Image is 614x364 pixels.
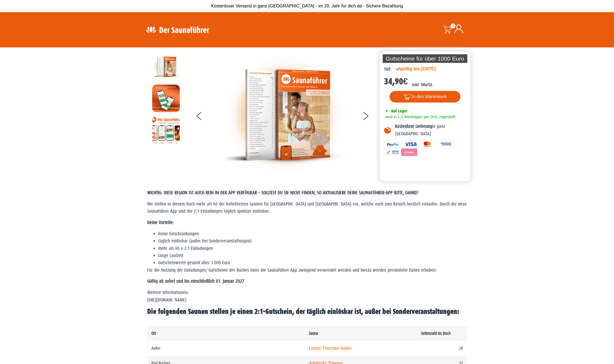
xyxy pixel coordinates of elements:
p: in ganz [GEOGRAPHIC_DATA] [395,123,466,137]
span: Wir stellen in diesem Buch mehr als 60 der beliebtesten Saunen für [GEOGRAPHIC_DATA] und [GEOGRAP... [147,201,467,214]
span: Auf Lager [391,108,407,114]
span: Die folgenden Saunen stellen je einen 2:1-Gutschein, der täglich einlösbar ist, außer bei Sonderv... [147,308,459,316]
span: € [403,76,408,87]
b: Seitenzahl im Buch [421,331,451,336]
li: täglich einlösbar (außer bei Sonderveranstaltungen) [158,238,467,245]
b: Kostenlose Lieferung [395,124,432,129]
p: Für die Nutzung der Einladungen/Gutscheine des Buches muss die Saunaführer-App zwingend verwendet... [147,267,467,274]
span: 0 [451,23,455,28]
a: Limes-Thermen Aalen [309,346,352,350]
p: Gutscheine für über 1000 Euro [383,54,468,63]
li: keine Einschränkungen [158,230,467,238]
div: Süd [384,66,390,73]
img: MOCKUP-iPhone_regional [152,85,180,112]
bdi: 34,90 [384,76,408,87]
span: WICHTIG: DIESE REGION IST AUCH REIN IN DER APP VERFÜGBAR – SOLLTEST DU SIE NICHT FINDEN, SO AKTUA... [147,190,419,195]
p: Weitere Informationen: [URL][DOMAIN_NAME] [147,289,467,304]
strong: Gültig ab sofort und bis einschließlich 01. Januar 2027 [147,279,244,284]
td: Aalen [147,341,305,356]
img: der-saunafuehrer-2025-sued [222,53,346,177]
div: gültig bis [DATE] [396,66,448,72]
span: Kostenloser Versand in ganz [GEOGRAPHIC_DATA] - im 20. Jahr für dich da - Sichere Bezahlung [211,4,403,8]
li: mehr als 60 x 2:1-Einladungen [158,245,467,252]
img: der-saunafuehrer-2025-sued [152,53,180,80]
li: lange Laufzeit [158,252,467,259]
button: In den Warenkorb [390,91,460,103]
img: Anleitung7tn [152,116,180,144]
li: Gutscheinwerte gesamt über 1.000 Euro [158,259,467,266]
span: wird in 1-3 Werktagen per DHL zugestellt [384,115,455,119]
strong: Deine Vorteile: [147,220,174,225]
b: Ort [151,331,156,336]
p: inkl. MwSt. [412,82,433,88]
td: 28 [417,341,467,356]
b: Sauna [309,331,318,336]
